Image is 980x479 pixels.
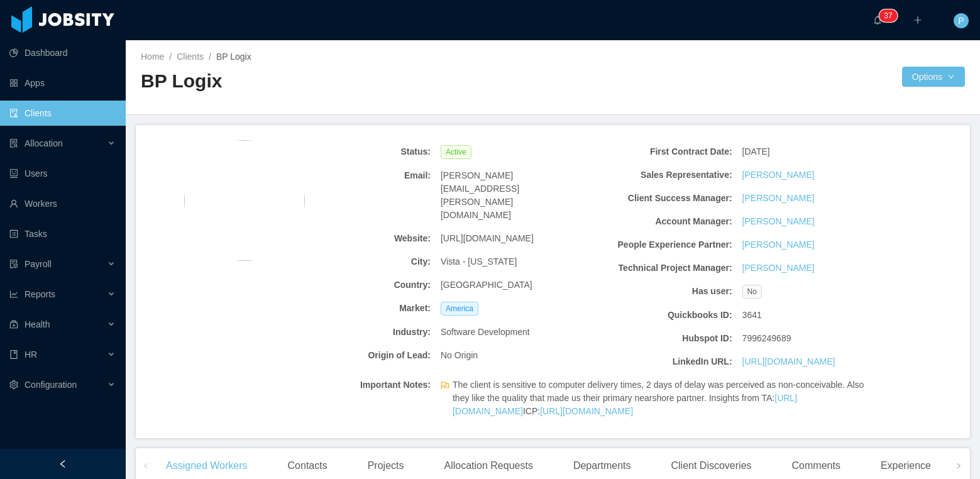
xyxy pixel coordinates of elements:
b: Account Manager: [592,215,732,228]
span: Health [25,319,50,329]
sup: 37 [879,9,897,22]
b: Hubspot ID: [592,332,732,345]
a: Clients [177,52,204,62]
b: Origin of Lead: [290,349,431,362]
a: [URL][DOMAIN_NAME] [540,406,633,416]
span: Payroll [25,259,52,269]
b: Important Notes: [290,378,431,392]
span: Allocation [25,138,63,148]
span: Vista - [US_STATE] [441,255,517,268]
span: [GEOGRAPHIC_DATA] [441,278,532,292]
b: People Experience Partner: [592,238,732,251]
span: / [169,52,172,62]
b: Has user: [592,285,732,298]
a: icon: auditClients [9,101,116,126]
span: America [441,302,478,316]
span: Configuration [25,380,77,390]
b: Website: [290,232,431,245]
b: LinkedIn URL: [592,355,732,368]
b: Sales Representative: [592,168,732,182]
a: [PERSON_NAME] [742,192,815,205]
a: [URL][DOMAIN_NAME] [453,393,797,416]
a: Home [141,52,164,62]
b: Status: [290,145,431,158]
a: [PERSON_NAME] [742,215,815,228]
h2: BP Logix [141,69,553,94]
span: [URL][DOMAIN_NAME] [441,232,534,245]
span: The client is sensitive to computer delivery times, 2 days of delay was perceived as non-conceiva... [453,378,883,418]
i: icon: medicine-box [9,320,18,329]
a: [PERSON_NAME] [742,262,815,275]
a: icon: pie-chartDashboard [9,40,116,65]
a: icon: profileTasks [9,221,116,246]
a: icon: robotUsers [9,161,116,186]
span: P [958,13,964,28]
a: icon: userWorkers [9,191,116,216]
i: icon: file-protect [9,260,18,268]
span: flag [441,381,449,421]
b: Email: [290,169,431,182]
i: icon: solution [9,139,18,148]
span: [PERSON_NAME][EMAIL_ADDRESS][PERSON_NAME][DOMAIN_NAME] [441,169,581,222]
a: [PERSON_NAME] [742,238,815,251]
span: HR [25,350,37,360]
i: icon: left [143,463,149,469]
b: Client Success Manager: [592,192,732,205]
b: Quickbooks ID: [592,309,732,322]
a: [URL][DOMAIN_NAME] [742,355,835,368]
a: icon: appstoreApps [9,70,116,96]
b: Technical Project Manager: [592,262,732,275]
i: icon: right [955,463,962,469]
i: icon: bell [873,16,882,25]
span: No Origin [441,349,478,362]
span: Reports [25,289,55,299]
i: icon: book [9,350,18,359]
i: icon: line-chart [9,290,18,299]
span: / [209,52,211,62]
p: 3 [884,9,888,22]
span: BP Logix [216,52,251,62]
span: No [742,285,762,299]
a: [PERSON_NAME] [742,168,815,182]
span: 3641 [742,309,762,322]
span: Software Development [441,326,530,339]
span: Active [441,145,471,159]
button: Optionsicon: down [902,67,965,87]
p: 7 [888,9,893,22]
b: First Contract Date: [592,145,732,158]
b: City: [290,255,431,268]
img: 679b6d20-f721-11ec-ab00-a50f6a546a2c_6345d19daf5bf-400w.png [184,140,305,261]
i: icon: plus [913,16,922,25]
i: icon: setting [9,380,18,389]
div: [DATE] [737,140,888,163]
span: 7996249689 [742,332,791,345]
b: Industry: [290,326,431,339]
b: Country: [290,278,431,292]
b: Market: [290,302,431,315]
